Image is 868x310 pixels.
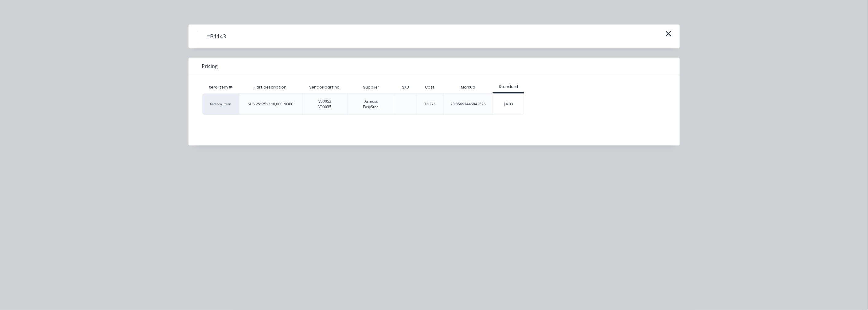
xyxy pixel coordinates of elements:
[198,31,235,42] h4: =B1143
[202,81,239,93] div: Xero Item #
[363,99,380,110] div: Asmuss EasySteel
[358,80,384,95] div: Supplier
[305,80,345,95] div: Vendor part no.
[250,80,292,95] div: Part description
[202,93,239,115] div: factory_item
[397,80,414,95] div: SKU
[319,99,332,110] div: V00053 V00035
[451,101,486,107] div: 28.85691446842526
[493,94,524,115] div: $4.03
[202,62,218,70] span: Pricing
[424,101,436,107] div: 3.1275
[493,84,524,89] div: Standard
[456,80,480,95] div: Markup
[248,101,294,107] div: SHS 25x25x2 x8,000 NOPC
[420,80,440,95] div: Cost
